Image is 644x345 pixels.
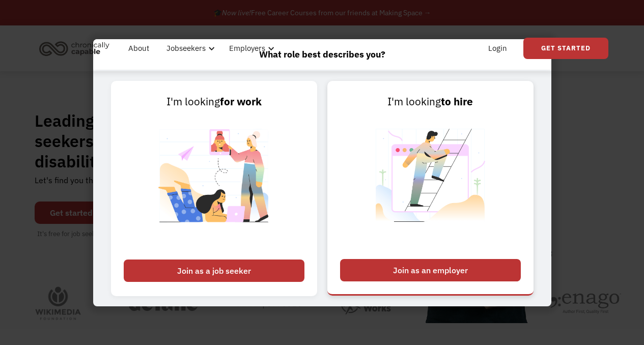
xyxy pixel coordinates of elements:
[151,110,277,254] img: Chronically Capable Personalized Job Matching
[523,38,608,59] a: Get Started
[124,94,304,110] div: I'm looking
[160,32,218,65] div: Jobseekers
[124,260,304,282] div: Join as a job seeker
[482,32,513,65] a: Login
[340,94,521,110] div: I'm looking
[36,37,113,60] img: Chronically Capable logo
[223,32,277,65] div: Employers
[340,259,521,281] div: Join as an employer
[36,37,117,60] a: home
[441,95,473,108] strong: to hire
[111,81,317,296] a: I'm lookingfor workJoin as a job seeker
[122,32,155,65] a: About
[229,42,265,54] div: Employers
[166,42,206,54] div: Jobseekers
[220,95,262,108] strong: for work
[327,81,534,296] a: I'm lookingto hireJoin as an employer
